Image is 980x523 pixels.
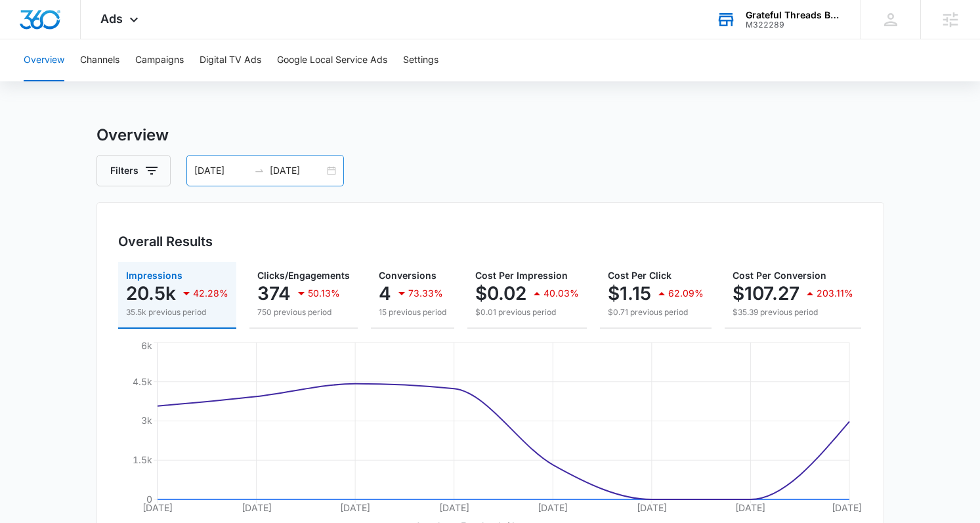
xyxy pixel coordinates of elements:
div: account id [746,20,842,30]
button: Google Local Service Ads [277,39,387,81]
button: Channels [80,39,119,81]
div: account name [746,10,842,20]
button: Settings [403,39,438,81]
button: Campaigns [135,39,184,81]
button: Digital TV Ads [200,39,261,81]
span: Ads [100,12,123,26]
button: Overview [24,39,64,81]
